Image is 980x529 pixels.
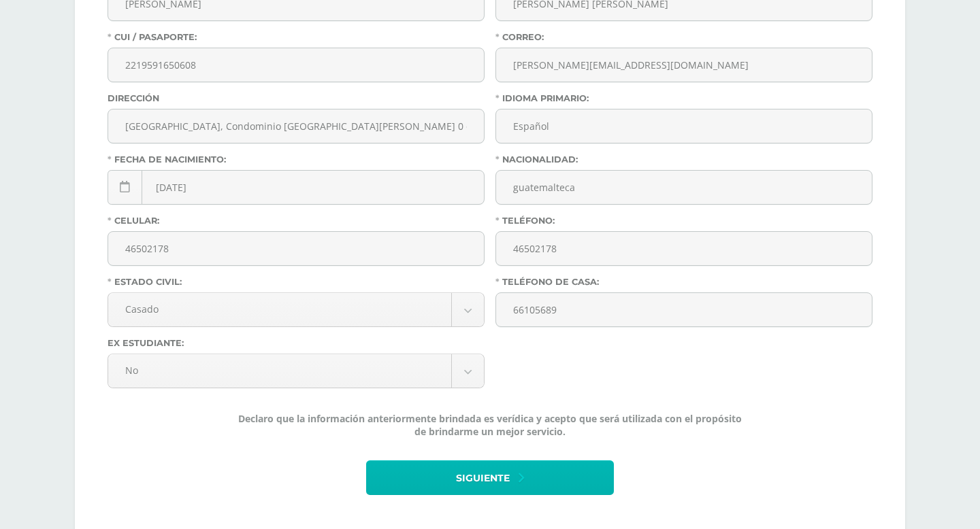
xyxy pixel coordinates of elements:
[125,293,434,325] span: Casado
[495,216,872,226] label: Teléfono:
[108,171,484,204] input: Fecha de nacimiento
[496,232,872,265] input: Teléfono
[496,48,872,82] input: Correo
[108,32,485,42] label: CUI / Pasaporte:
[456,462,510,495] span: Siguiente
[108,216,485,226] label: Celular:
[237,412,743,438] span: Declaro que la información anteriormente brindada es verídica y acepto que será utilizada con el ...
[495,93,872,103] label: Idioma Primario:
[108,232,484,265] input: Celular
[496,171,872,204] input: Nacionalidad
[496,109,872,143] input: Idioma Primario
[108,48,484,82] input: CUI / Pasaporte
[108,93,485,103] label: Dirección
[495,277,872,287] label: Teléfono de Casa:
[495,154,872,165] label: Nacionalidad:
[108,277,485,287] label: Estado civil:
[108,293,484,326] a: Casado
[496,293,872,326] input: Teléfono de Casa
[108,154,485,165] label: Fecha de nacimiento:
[125,354,434,386] span: No
[495,32,872,42] label: Correo:
[108,109,484,143] input: Ej. 6 Avenida B-34
[366,460,614,495] button: Siguiente
[108,338,485,348] label: Ex estudiante:
[108,354,484,388] a: No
